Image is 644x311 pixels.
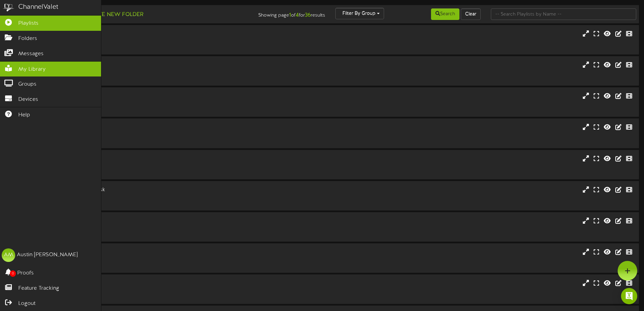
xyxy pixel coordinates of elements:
div: Showing page of for results [227,8,330,19]
span: Help [18,111,30,119]
div: Portrait ( 9:16 ) [27,225,274,231]
span: Folders [18,35,37,43]
div: Open Intercom Messenger [621,288,637,304]
span: Feature Tracking [18,285,59,292]
div: # 12677 [27,106,274,112]
div: Landscape ( 16:9 ) [27,162,274,168]
div: # 8504 [27,231,274,237]
span: 0 [10,270,16,277]
div: # 12675 [27,262,274,268]
div: ChannelValet [18,2,58,12]
div: Landscape ( 16:9 ) [27,287,274,293]
button: Clear [461,8,481,20]
span: Devices [18,96,38,104]
div: # 12782 [27,293,274,299]
strong: 4 [296,12,299,18]
div: [GEOGRAPHIC_DATA] Kiosk [27,186,274,194]
div: Portrait ( 9:16 ) [27,194,274,199]
span: Messages [18,50,44,58]
div: Landscape ( 16:9 ) [27,100,274,106]
span: My Library [18,66,46,73]
span: Playlists [18,20,39,27]
div: Bountiful Kiosk [27,124,274,131]
div: [PERSON_NAME] [27,155,274,163]
div: Bountiful - Teller [27,92,274,100]
span: Proofs [17,269,34,277]
input: -- Search Playlists by Name -- [491,8,636,20]
div: Heber City - Teller [27,280,274,287]
div: [PERSON_NAME] [27,61,274,69]
div: Portrait ( 9:16 ) [27,69,274,75]
button: Create New Folder [78,10,145,19]
span: Logout [18,300,35,308]
div: [PERSON_NAME] [27,30,274,38]
div: City Creek Teller [27,248,274,256]
div: # 8498 [27,200,274,205]
div: Landscape ( 16:9 ) [27,256,274,262]
div: City Creek Kiosk [27,217,274,225]
strong: 1 [289,12,291,18]
div: Portrait ( 9:16 ) [27,131,274,137]
div: # 12681 [27,44,274,49]
div: # 8502 [27,75,274,81]
button: Search [431,8,459,20]
div: Landscape ( 16:9 ) [27,38,274,44]
div: Austin [PERSON_NAME] [17,251,78,259]
strong: 36 [305,12,311,18]
button: Filter By Group [335,8,384,19]
div: # 8503 [27,137,274,143]
span: Groups [18,81,37,88]
div: # 12680 [27,168,274,174]
div: AM [2,248,15,262]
